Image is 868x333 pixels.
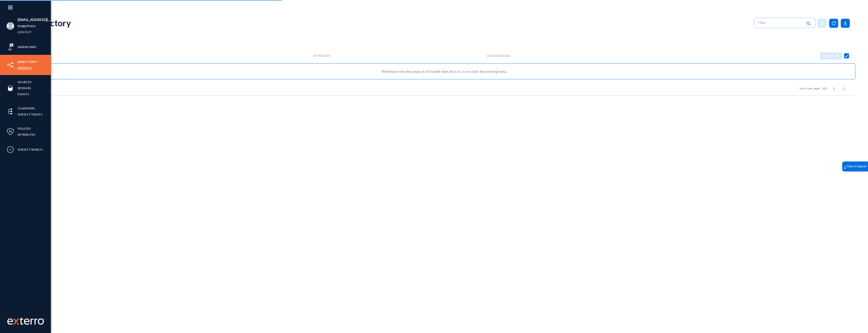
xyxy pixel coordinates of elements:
[382,69,507,74] span: Nothing in the data map as of Invalid date. Run a to start discovering data.
[18,126,31,131] a: Policies
[822,86,827,91] div: 500
[758,19,803,27] input: Filter
[18,29,31,35] a: Log out
[313,54,331,58] span: Attributes
[487,54,510,58] span: Last Data Scan
[7,61,14,69] img: icon-inventory.svg
[843,166,847,169] img: help_support.svg
[18,23,36,29] a: esagprivacy
[829,83,839,93] button: Previous page
[7,43,14,51] img: icon-risk-sonar.svg
[7,22,14,30] img: blank-profile-picture.png
[13,319,19,325] img: exterro-logo.svg
[18,105,35,111] a: Classifiers
[7,317,45,325] img: exterro-work-mark.svg
[3,2,18,13] img: app launcher
[842,161,868,171] div: Help & Support
[18,44,36,50] a: Dashboard
[18,91,29,97] a: Events
[839,83,849,93] button: Next page
[7,108,14,115] img: icon-elements.svg
[18,59,36,65] a: Directory
[18,79,31,85] a: Sources
[800,86,821,91] div: Items per page:
[805,20,811,27] mat-icon: search
[18,111,42,117] a: Subject Traces
[33,18,71,28] div: Directory
[7,146,14,153] img: icon-compliance.svg
[458,69,466,74] a: Scan
[7,84,14,92] img: icon-sources.svg
[18,132,35,137] a: Attributes
[18,147,43,152] a: Subject Search
[18,85,31,91] a: Sensors
[18,17,51,23] li: [EMAIL_ADDRESS][DOMAIN_NAME]
[7,128,14,135] img: icon-policies.svg
[18,65,32,71] a: Datasets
